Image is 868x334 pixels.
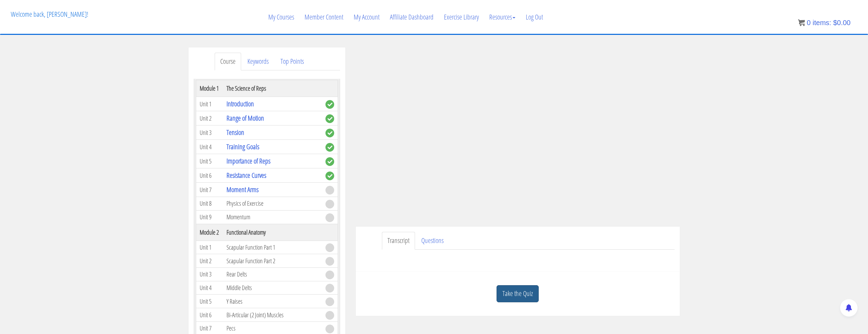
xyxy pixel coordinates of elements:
a: Moment Arms [226,185,259,194]
td: Bi-Articular (2 Joint) Muscles [223,308,322,322]
span: complete [325,157,334,166]
td: Unit 3 [196,268,223,281]
td: Rear Delts [223,268,322,281]
a: Questions [416,232,449,250]
th: Module 2 [196,224,223,241]
a: Importance of Reps [226,156,270,166]
td: Physics of Exercise [223,197,322,211]
a: Range of Motion [226,113,264,123]
td: Y Raises [223,295,322,308]
span: items: [813,19,831,26]
a: Resources [484,0,521,34]
td: Unit 6 [196,168,223,183]
td: Unit 4 [196,281,223,295]
a: Tension [226,128,244,137]
a: My Courses [263,0,299,34]
span: complete [325,143,334,152]
a: Top Points [275,53,309,70]
td: Unit 2 [196,254,223,268]
a: Log Out [521,0,548,34]
td: Unit 3 [196,126,223,140]
a: Course [215,53,241,70]
span: complete [325,129,334,137]
a: 0 items: $0.00 [798,19,851,26]
p: Welcome back, [PERSON_NAME]! [6,0,93,28]
td: Unit 5 [196,154,223,168]
a: Resistance Curves [226,170,266,180]
th: Functional Anatomy [223,224,322,241]
td: Momentum [223,210,322,224]
span: complete [325,114,334,123]
td: Scapular Function Part 1 [223,241,322,254]
td: Unit 2 [196,111,223,126]
img: icon11.png [798,19,805,26]
td: Unit 4 [196,140,223,154]
a: Exercise Library [439,0,484,34]
a: Transcript [382,232,415,250]
a: Affiliate Dashboard [385,0,439,34]
span: complete [325,100,334,109]
span: complete [325,172,334,180]
td: Unit 6 [196,308,223,322]
td: Unit 5 [196,295,223,308]
a: Introduction [226,99,254,108]
span: 0 [807,19,811,26]
a: Keywords [242,53,274,70]
a: Take the Quiz [497,285,539,302]
td: Scapular Function Part 2 [223,254,322,268]
bdi: 0.00 [833,19,851,26]
span: $ [833,19,837,26]
a: My Account [348,0,385,34]
a: Training Goals [226,142,259,151]
a: Member Content [299,0,348,34]
td: Unit 1 [196,97,223,111]
td: Middle Delts [223,281,322,295]
td: Unit 1 [196,241,223,254]
th: Module 1 [196,80,223,97]
td: Unit 9 [196,210,223,224]
th: The Science of Reps [223,80,322,97]
td: Unit 8 [196,197,223,211]
td: Unit 7 [196,183,223,197]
